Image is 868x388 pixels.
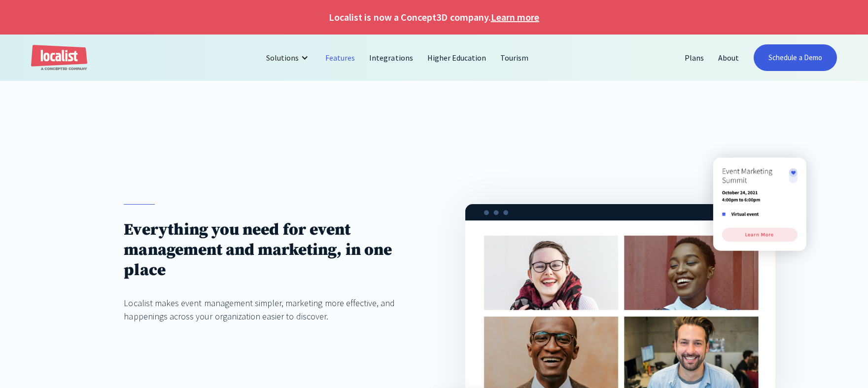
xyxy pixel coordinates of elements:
a: Learn more [491,10,539,25]
h1: Everything you need for event management and marketing, in one place [124,220,403,281]
div: Solutions [259,46,318,70]
a: home [31,45,87,71]
a: Schedule a Demo [754,44,837,71]
a: Features [318,46,362,70]
a: Tourism [493,46,536,70]
a: Higher Education [420,46,494,70]
div: Solutions [266,52,299,64]
a: About [711,46,746,70]
a: Plans [678,46,711,70]
a: Integrations [362,46,420,70]
div: Localist makes event management simpler, marketing more effective, and happenings across your org... [124,296,403,323]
